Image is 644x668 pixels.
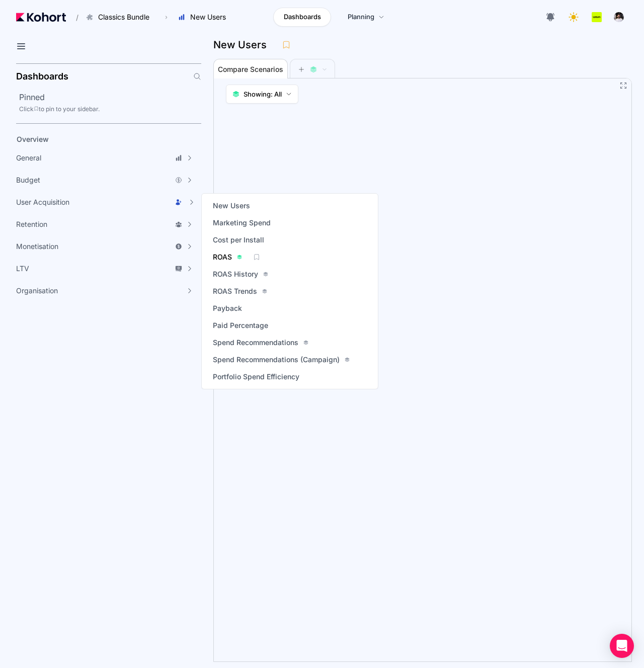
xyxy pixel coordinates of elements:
a: New Users [210,199,253,213]
span: New Users [213,201,250,211]
span: Budget [16,175,40,185]
a: Spend Recommendations [210,336,311,350]
span: Organisation [16,286,58,296]
h3: New Users [213,40,273,50]
button: Classics Bundle [80,9,160,26]
a: Marketing Spend [210,216,274,230]
img: logo_Lotum_Logo_20240521114851236074.png [592,12,602,22]
button: New Users [173,9,236,26]
span: Spend Recommendations (Campaign) [213,355,340,365]
a: Paid Percentage [210,318,271,332]
span: Overview [17,135,49,143]
span: / [68,12,78,23]
a: Overview [13,132,184,147]
span: Spend Recommendations [213,338,298,348]
span: Showing: All [244,89,282,99]
span: New Users [190,12,226,22]
span: Cost per Install [213,235,264,245]
img: Kohort logo [16,13,66,22]
h2: Pinned [19,91,201,103]
span: Retention [16,219,47,229]
span: General [16,153,41,163]
button: Showing: All [226,85,298,104]
span: Planning [348,12,374,22]
span: LTV [16,264,29,274]
span: ROAS Trends [213,286,257,296]
a: ROAS History [210,267,271,281]
a: Payback [210,301,245,315]
a: ROAS Trends [210,284,270,298]
span: Payback [213,303,242,313]
span: User Acquisition [16,197,69,207]
a: ROAS [210,250,245,264]
span: Portfolio Spend Efficiency [213,372,299,382]
span: Paid Percentage [213,320,268,330]
span: › [163,13,170,21]
div: Click to pin to your sidebar. [19,105,201,113]
h2: Dashboards [16,72,68,81]
span: Marketing Spend [213,218,271,228]
a: Cost per Install [210,233,267,247]
a: Dashboards [273,8,331,27]
span: Classics Bundle [98,12,149,22]
a: Portfolio Spend Efficiency [210,370,302,384]
a: Spend Recommendations (Campaign) [210,353,353,367]
span: ROAS History [213,269,258,279]
div: Open Intercom Messenger [610,634,634,658]
span: Dashboards [284,12,321,22]
button: Fullscreen [619,81,627,90]
a: Planning [337,8,395,27]
span: ROAS [213,252,232,262]
span: Monetisation [16,241,58,252]
span: Compare Scenarios [218,66,283,73]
